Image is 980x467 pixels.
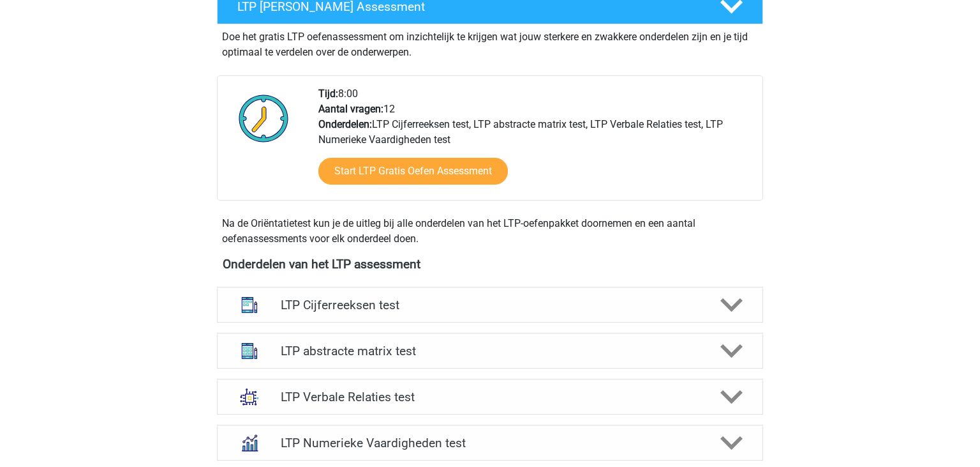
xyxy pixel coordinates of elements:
h4: LTP Cijferreeksen test [281,298,699,312]
img: Klok [232,86,296,150]
h4: LTP Numerieke Vaardigheden test [281,436,699,450]
h4: LTP Verbale Relaties test [281,390,699,404]
img: analogieen [233,380,266,413]
a: cijferreeksen LTP Cijferreeksen test [212,287,768,323]
img: numeriek redeneren [233,426,266,459]
div: Na de Oriëntatietest kun je de uitleg bij alle onderdelen van het LTP-oefenpakket doornemen en ee... [217,216,763,247]
b: Onderdelen: [318,118,372,130]
a: analogieen LTP Verbale Relaties test [212,379,768,415]
b: Aantal vragen: [318,103,383,115]
a: numeriek redeneren LTP Numerieke Vaardigheden test [212,425,768,461]
div: 8:00 12 LTP Cijferreeksen test, LTP abstracte matrix test, LTP Verbale Relaties test, LTP Numerie... [309,86,762,200]
h4: Onderdelen van het LTP assessment [223,257,757,272]
a: abstracte matrices LTP abstracte matrix test [212,333,768,369]
a: Start LTP Gratis Oefen Assessment [318,158,508,185]
div: Doe het gratis LTP oefenassessment om inzichtelijk te krijgen wat jouw sterkere en zwakkere onder... [217,24,763,60]
img: cijferreeksen [233,288,266,321]
img: abstracte matrices [233,334,266,367]
b: Tijd: [318,88,338,100]
h4: LTP abstracte matrix test [281,344,699,358]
